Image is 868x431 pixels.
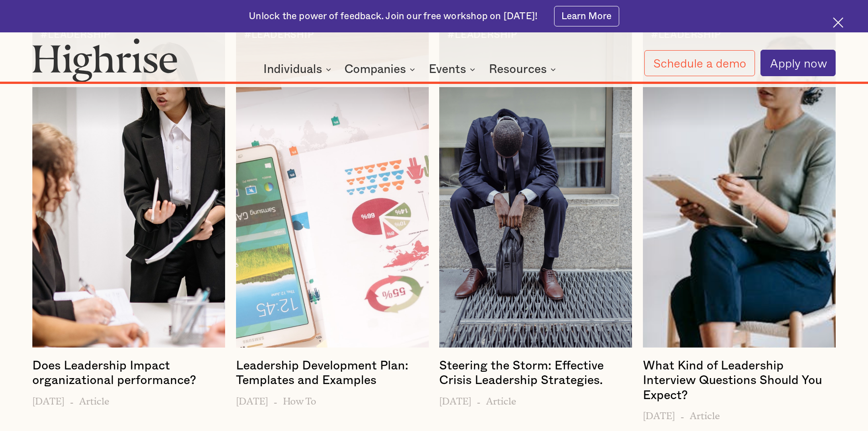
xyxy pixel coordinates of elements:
h6: [DATE] [236,392,268,406]
h6: Article [79,392,109,406]
h6: - [680,406,684,421]
a: #LEADERSHIPWhat Kind of Leadership Interview Questions Should You Expect? [643,358,836,406]
div: Individuals [263,64,322,75]
a: Apply now [760,50,836,76]
h6: - [477,392,481,406]
h6: [DATE] [643,406,675,421]
h4: Steering the Storm: Effective Crisis Leadership Strategies. [439,358,632,388]
div: Companies [344,64,406,75]
h4: Does Leadership Impact organizational performance? [32,358,225,388]
h4: Leadership Development Plan: Templates and Examples [236,358,429,388]
a: Schedule a demo [644,50,755,76]
a: #LEADERSHIPDoes Leadership Impact organizational performance? [32,358,225,391]
img: Cross icon [833,17,843,28]
img: Highrise logo [32,38,177,82]
h6: Article [486,392,516,406]
div: Individuals [263,64,334,75]
h6: [DATE] [32,392,64,406]
a: #LEADERSHIPLeadership Development Plan: Templates and Examples [236,358,429,391]
a: Learn More [554,6,619,26]
div: Events [429,64,478,75]
div: Resources [489,64,547,75]
div: Resources [489,64,559,75]
h6: [DATE] [439,392,471,406]
div: Unlock the power of feedback. Join our free workshop on [DATE]! [249,10,538,23]
h6: - [70,392,74,406]
h6: - [273,392,277,406]
div: Events [429,64,466,75]
h6: Article [690,406,720,421]
a: #LEADERSHIPSteering the Storm: Effective Crisis Leadership Strategies. [439,358,632,391]
div: Companies [344,64,418,75]
h6: How To [283,392,316,406]
h4: What Kind of Leadership Interview Questions Should You Expect? [643,358,836,402]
